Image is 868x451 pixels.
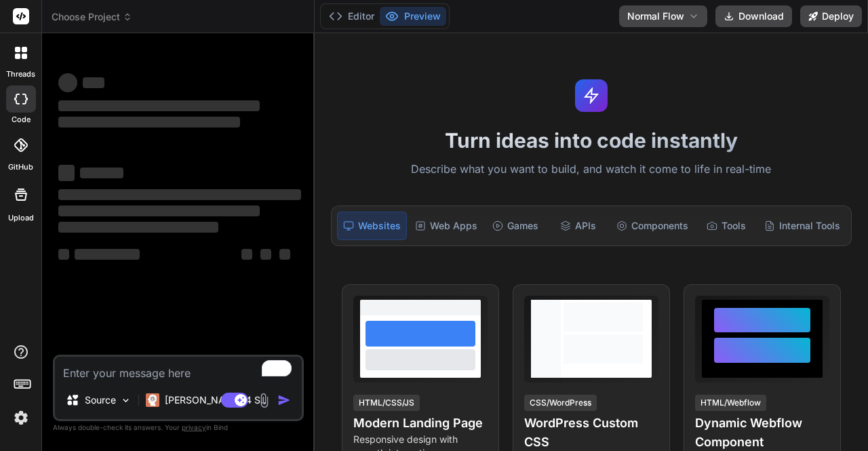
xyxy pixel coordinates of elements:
[627,9,684,23] span: Normal Flow
[58,165,75,181] span: ‌
[58,73,77,92] span: ‌
[715,5,792,27] button: Download
[548,212,608,240] div: APIs
[241,249,252,260] span: ‌
[524,395,597,411] div: CSS/WordPress
[759,212,846,240] div: Internal Tools
[58,117,240,128] span: ‌
[695,395,766,411] div: HTML/Webflow
[486,212,545,240] div: Games
[619,5,707,27] button: Normal Flow
[58,205,260,216] span: ‌
[146,393,159,407] img: Claude 4 Sonnet
[12,114,31,125] label: code
[353,414,488,433] h4: Modern Landing Page
[380,7,446,26] button: Preview
[85,393,116,407] p: Source
[182,423,206,431] span: privacy
[120,395,132,406] img: Pick Models
[323,128,860,153] h1: Turn ideas into code instantly
[58,189,301,200] span: ‌
[8,161,33,173] label: GitHub
[256,393,272,408] img: attachment
[58,100,260,111] span: ‌
[410,212,483,240] div: Web Apps
[6,68,35,80] label: threads
[58,249,69,260] span: ‌
[9,406,33,429] img: settings
[353,395,420,411] div: HTML/CSS/JS
[83,77,104,88] span: ‌
[53,421,304,434] p: Always double-check its answers. Your in Bind
[165,393,266,407] p: [PERSON_NAME] 4 S..
[75,249,140,260] span: ‌
[337,212,407,240] div: Websites
[611,212,694,240] div: Components
[323,7,380,26] button: Editor
[279,249,290,260] span: ‌
[696,212,756,240] div: Tools
[55,357,302,381] textarea: To enrich screen reader interactions, please activate Accessibility in Grammarly extension settings
[323,161,860,178] p: Describe what you want to build, and watch it come to life in real-time
[277,393,291,407] img: icon
[52,10,132,24] span: Choose Project
[8,212,34,224] label: Upload
[260,249,271,260] span: ‌
[58,222,218,233] span: ‌
[80,168,123,178] span: ‌
[800,5,862,27] button: Deploy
